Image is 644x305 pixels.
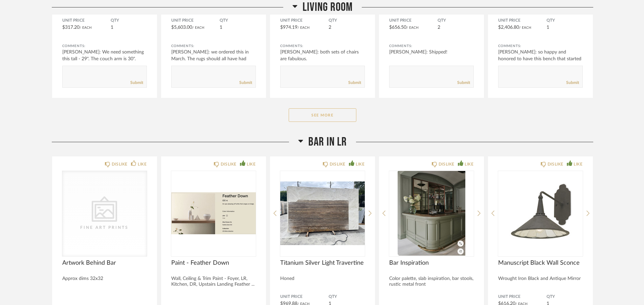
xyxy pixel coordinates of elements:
span: 2 [438,25,440,30]
div: LIKE [356,161,364,168]
div: [PERSON_NAME]: Shipped! [389,49,474,56]
img: undefined [280,171,365,256]
span: $656.50 [389,25,406,30]
div: Comments: [171,43,256,49]
div: Wrought Iron Black and Antique Mirror [498,276,583,282]
span: Unit Price [280,18,329,23]
span: 1 [111,25,113,30]
div: [PERSON_NAME]: We need something this tall - 29". The couch arm is 30". [62,49,147,62]
div: DISLIKE [548,161,563,168]
span: Titanium Silver Light Travertine [280,259,365,267]
div: Color palette, slab inspiration, bar stools, rustic metal front [389,276,474,287]
span: / Each [80,26,92,29]
span: Unit Price [498,294,547,300]
div: DISLIKE [330,161,346,168]
div: Comments: [62,43,147,49]
div: [PERSON_NAME]: so happy and honored to have this bench that started it all in my... [498,49,583,69]
div: Approx dims 32x32 [62,276,147,282]
span: QTY [220,18,256,23]
span: / Each [519,26,531,29]
div: DISLIKE [112,161,128,168]
span: QTY [329,294,365,300]
span: Bar Inspiration [389,259,474,267]
button: See More [289,108,356,122]
span: QTY [329,18,365,23]
span: Unit Price [498,18,547,23]
span: QTY [547,18,583,23]
div: Fine Art Prints [71,224,138,231]
span: 1 [220,25,222,30]
div: LIKE [138,161,147,168]
span: Unit Price [62,18,111,23]
span: 1 [547,25,549,30]
div: LIKE [574,161,582,168]
span: Manuscript Black Wall Sconce [498,259,583,267]
div: DISLIKE [221,161,237,168]
span: Artwork Behind Bar [62,259,147,267]
span: QTY [438,18,474,23]
img: undefined [171,171,256,256]
img: undefined [498,171,583,256]
div: LIKE [247,161,256,168]
a: Submit [566,80,579,86]
a: Submit [457,80,470,86]
div: Wall, Ceiling & Trim Paint - Foyer, LR, Kitchen, DR, Upstairs Landing Feather ... [171,276,256,287]
a: Submit [239,80,252,86]
span: $2,406.80 [498,25,519,30]
a: Submit [348,80,361,86]
span: Unit Price [389,18,438,23]
span: / Each [406,26,419,29]
div: Honed [280,276,365,282]
span: 2 [329,25,331,30]
span: $974.19 [280,25,297,30]
span: QTY [547,294,583,300]
div: LIKE [465,161,473,168]
span: / Each [192,26,204,29]
a: Submit [130,80,143,86]
span: Unit Price [280,294,329,300]
div: Comments: [389,43,474,49]
span: / Each [297,26,310,29]
div: DISLIKE [439,161,454,168]
span: Unit Price [171,18,220,23]
div: [PERSON_NAME]: both sets of chairs are fabulous. [280,49,365,62]
img: undefined [389,171,474,256]
span: QTY [111,18,147,23]
div: Comments: [280,43,365,49]
div: [PERSON_NAME]: we ordered this in March. The rugs should all have had plenty of t... [171,49,256,69]
span: $317.20 [62,25,80,30]
span: $5,603.00 [171,25,192,30]
span: Paint - Feather Down [171,259,256,267]
div: Comments: [498,43,583,49]
span: Bar in LR [308,135,347,149]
